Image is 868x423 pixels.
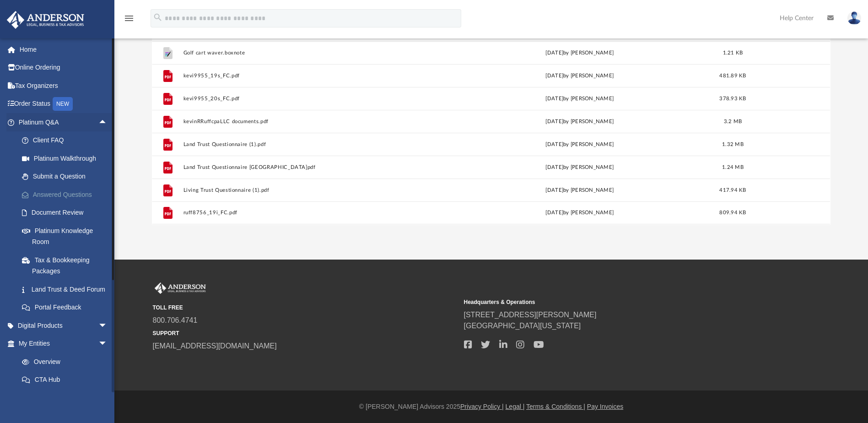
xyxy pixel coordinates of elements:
a: Order StatusNEW [6,95,121,114]
div: [DATE] by [PERSON_NAME] [449,209,711,217]
span: arrow_drop_up [98,113,117,132]
span: 809.94 KB [720,211,746,216]
button: kevinRRuffcpaLLC documents.pdf [183,119,445,125]
a: [STREET_ADDRESS][PERSON_NAME] [464,311,597,319]
span: arrow_drop_down [98,335,117,353]
img: Anderson Advisors Platinum Portal [153,282,208,294]
div: [DATE] by [PERSON_NAME] [449,163,711,172]
div: grid [152,35,830,224]
small: Headquarters & Operations [464,298,769,306]
a: Land Trust & Deed Forum [13,280,121,298]
a: Answered Questions [13,185,121,204]
a: My Entitiesarrow_drop_down [6,335,121,353]
i: search [153,12,163,22]
img: Anderson Advisors Platinum Portal [4,11,87,29]
a: [EMAIL_ADDRESS][DOMAIN_NAME] [153,342,277,350]
button: Land Trust Questionnaire [GEOGRAPHIC_DATA]pdf [183,164,445,170]
span: 417.94 KB [720,188,746,193]
a: Submit a Question [13,168,121,186]
a: Client FAQ [13,131,121,150]
button: ruff8756_19i_FC.pdf [183,210,445,216]
a: Tax & Bookkeeping Packages [13,251,121,280]
span: 1.32 MB [722,142,744,147]
a: Digital Productsarrow_drop_down [6,316,121,335]
button: kevi9955_20s_FC.pdf [183,96,445,102]
a: CTA Hub [13,371,121,389]
a: Home [6,40,121,59]
a: Platinum Q&Aarrow_drop_up [6,113,121,131]
a: Portal Feedback [13,298,121,317]
small: TOLL FREE [153,304,458,312]
a: Tax Organizers [6,76,121,95]
a: Platinum Knowledge Room [13,222,121,251]
a: 800.706.4741 [153,316,198,324]
div: © [PERSON_NAME] Advisors 2025 [114,402,868,412]
a: Document Review [13,204,121,222]
a: Privacy Policy | [460,403,504,410]
a: Pay Invoices [587,403,623,410]
button: kevi9955_19s_FC.pdf [183,73,445,79]
a: Online Ordering [6,59,121,77]
div: [DATE] by [PERSON_NAME] [449,186,711,195]
div: NEW [53,97,73,111]
span: 378.93 KB [720,96,746,101]
a: Terms & Conditions | [526,403,585,410]
div: [DATE] by [PERSON_NAME] [449,49,711,57]
a: Legal | [506,403,525,410]
a: Platinum Walkthrough [13,149,121,168]
img: User Pic [847,11,861,25]
a: Entity Change Request [13,389,121,407]
div: [DATE] by [PERSON_NAME] [449,118,711,126]
span: 3.2 MB [724,119,742,124]
span: 1.21 KB [723,50,743,55]
span: 1.24 MB [722,165,744,170]
span: arrow_drop_down [98,316,117,335]
a: menu [124,17,135,24]
div: [DATE] by [PERSON_NAME] [449,141,711,149]
div: [DATE] by [PERSON_NAME] [449,72,711,80]
button: Land Trust Questionnaire (1).pdf [183,141,445,147]
span: 481.89 KB [720,73,746,78]
a: Overview [13,352,121,371]
div: [DATE] by [PERSON_NAME] [449,95,711,103]
a: [GEOGRAPHIC_DATA][US_STATE] [464,322,581,330]
button: Living Trust Questionnaire (1).pdf [183,187,445,193]
button: Golf cart waver.boxnote [183,50,445,56]
i: menu [124,13,135,24]
small: SUPPORT [153,329,458,337]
